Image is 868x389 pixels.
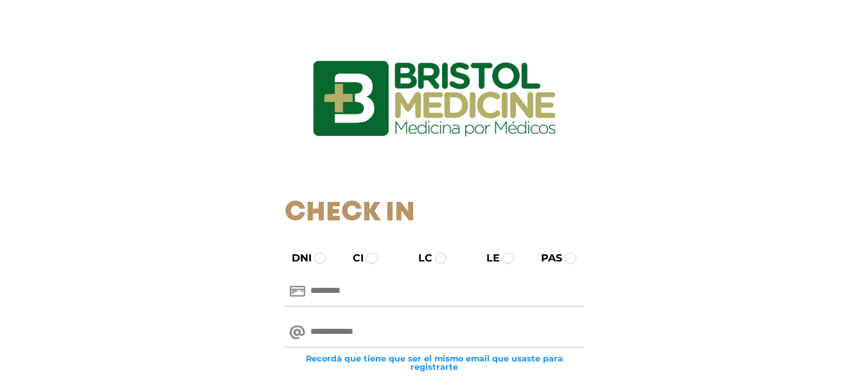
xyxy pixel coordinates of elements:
[280,251,312,266] label: DNI
[529,251,562,266] label: PAS
[261,15,608,182] img: logo_ingresarbristol.jpg
[341,251,364,266] label: CI
[285,197,583,229] h1: Check In
[475,251,500,266] label: LE
[285,354,583,371] small: Recordá que tiene que ser el mismo email que usaste para registrarte
[407,251,432,266] label: LC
